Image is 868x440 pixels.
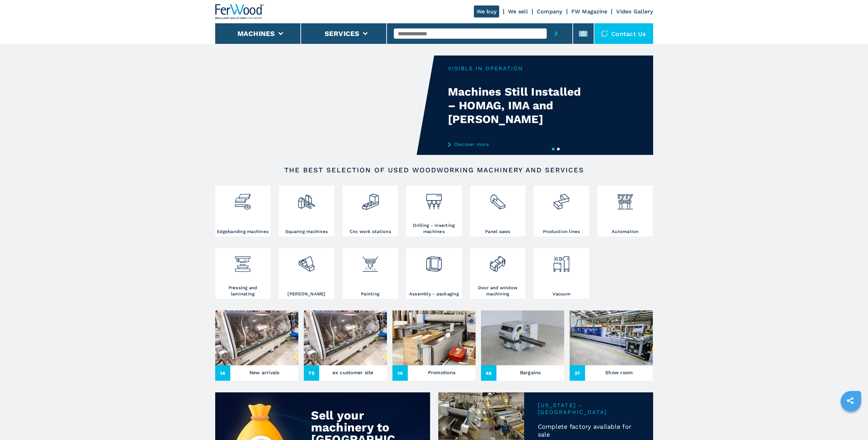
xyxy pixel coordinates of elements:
img: ex customer site [304,310,387,365]
h3: Production lines [543,229,580,235]
h3: Show room [605,368,633,377]
img: verniciatura_1.png [361,250,379,273]
a: sharethis [842,392,859,409]
h3: Squaring machines [285,229,328,235]
a: Drilling - inserting machines [406,186,462,236]
h3: Bargains [520,368,541,377]
img: Show room [570,310,653,365]
a: Promotions14Promotions [392,310,476,381]
a: Vacuum [534,248,589,299]
a: Squaring machines [279,186,334,236]
img: linee_di_produzione_2.png [552,187,570,211]
a: Company [537,8,562,15]
h3: Vacuum [553,291,570,297]
a: Discover more [448,142,582,147]
h3: Painting [361,291,379,297]
img: Bargains [481,310,564,365]
a: We buy [474,5,500,17]
img: New arrivals [215,310,298,365]
h3: Panel saws [485,229,510,235]
span: 48 [481,365,496,381]
img: Promotions [392,310,476,365]
div: Contact us [594,23,653,44]
img: pressa-strettoia.png [234,250,252,273]
button: 1 [552,148,555,150]
a: ex customer site75ex customer site [304,310,387,381]
a: FW Magazine [571,8,608,15]
a: Cnc work stations [342,186,398,236]
a: Automation [597,186,653,236]
h3: Edgebanding machines [217,229,269,235]
h3: ex customer site [333,368,374,377]
h3: Automation [612,229,639,235]
a: Door and window machining [470,248,526,299]
button: Services [325,29,360,38]
img: foratrici_inseritrici_2.png [425,187,443,211]
h3: Pressing and laminating [217,285,269,297]
button: submit-button [547,23,566,44]
span: 37 [570,365,585,381]
a: Bargains48Bargains [481,310,564,381]
img: Contact us [601,30,608,37]
h3: Assembly - packaging [409,291,459,297]
span: 75 [304,365,319,381]
a: Panel saws [470,186,526,236]
img: Ferwood [215,4,264,19]
button: 2 [557,148,560,150]
a: Video Gallery [616,8,653,15]
img: lavorazione_porte_finestre_2.png [489,250,507,273]
img: squadratrici_2.png [297,187,315,211]
button: Machines [237,29,275,38]
img: automazione.png [616,187,634,211]
a: Painting [342,248,398,299]
a: Production lines [534,186,589,236]
a: [PERSON_NAME] [279,248,334,299]
a: Edgebanding machines [215,186,271,236]
a: Assembly - packaging [406,248,462,299]
h2: The best selection of used woodworking machinery and services [237,166,631,174]
h3: Drilling - inserting machines [408,222,460,235]
img: centro_di_lavoro_cnc_2.png [361,187,379,211]
a: Pressing and laminating [215,248,271,299]
h3: [PERSON_NAME] [287,291,325,297]
img: montaggio_imballaggio_2.png [425,250,443,273]
img: levigatrici_2.png [297,250,315,273]
span: 14 [215,365,231,381]
a: Show room37Show room [570,310,653,381]
a: We sell [508,8,528,15]
a: New arrivals14New arrivals [215,310,298,381]
h3: New arrivals [249,368,280,377]
img: bordatrici_1.png [234,187,252,211]
video: Your browser does not support the video tag. [215,56,434,155]
span: 14 [392,365,408,381]
h3: Cnc work stations [350,229,391,235]
img: aspirazione_1.png [552,250,570,273]
h3: Promotions [428,368,456,377]
img: sezionatrici_2.png [489,187,507,211]
h3: Door and window machining [472,285,524,297]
